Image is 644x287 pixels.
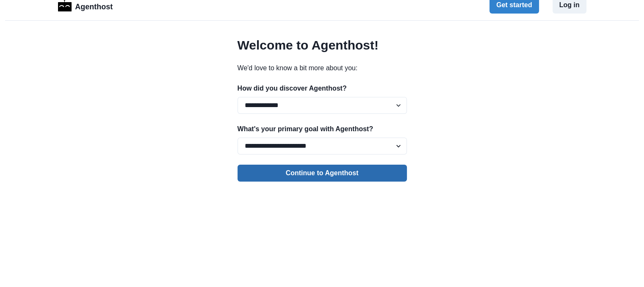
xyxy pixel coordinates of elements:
[238,63,407,73] p: We'd love to know a bit more about you:
[238,165,407,182] button: Continue to Agenthost
[238,83,407,94] p: How did you discover Agenthost?
[238,124,407,134] p: What's your primary goal with Agenthost?
[238,38,407,53] h2: Welcome to Agenthost!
